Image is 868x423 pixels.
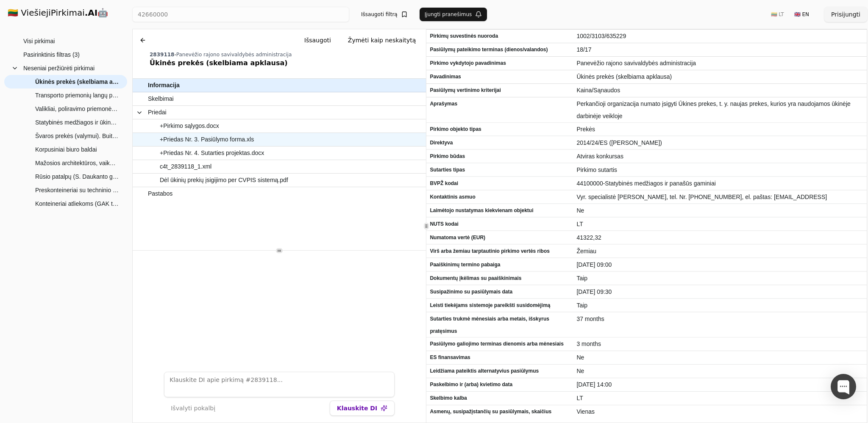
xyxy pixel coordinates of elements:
[430,313,570,337] span: Sutarties trukmė mėnesiais arba metais, išskyrus pratęsimus
[148,79,180,91] span: Informacija
[23,48,80,61] span: Pasirinktinis filtras (3)
[576,232,863,244] span: 41322,32
[160,160,211,173] span: c4t_2839118_1.xml
[35,102,119,115] span: Valikliai, poliravimo priemonės* (AMOS) (skelbiama apklausa)
[576,205,863,217] span: Ne
[430,351,570,364] span: ES finansavimas
[341,33,423,48] button: Žymėti kaip neskaitytą
[576,84,863,97] span: Kaina/Sąnaudos
[430,232,570,244] span: Numatoma vertė (EUR)
[576,365,863,377] span: Ne
[35,170,119,183] span: Rūsio patalpų (S. Daukanto g. 28A, [GEOGRAPHIC_DATA]) remonto darbai
[23,62,95,75] span: Neseniai peržiūrėti pirkimai
[150,52,174,58] span: 2839118
[576,245,863,257] span: Žemiau
[576,406,863,418] span: Vienas
[576,286,863,298] span: [DATE] 09:30
[356,8,413,21] button: Išsaugoti filtrą
[430,286,570,298] span: Susipažinimo su pasiūlymais data
[160,120,219,132] span: +Pirkimo sąlygos.docx
[576,272,863,285] span: Taip
[420,8,487,21] button: Įjungti pranešimus
[160,133,254,146] span: +Priedas Nr. 3. Pasiūlymo forma.xls
[430,57,570,69] span: Pirkimo vykdytojo pavadinimas
[35,197,119,210] span: Konteineriai atliekoms (GAK tipo) (Atviras supaprastintas konkursas)
[35,157,119,169] span: Mažosios architektūros, vaikų žaidimų ir sporto elementai prie Vytauto Valiušio keramikos muzieja...
[576,379,863,391] span: [DATE] 14:00
[430,30,570,42] span: Pirkimų suvestinės nuoroda
[430,44,570,56] span: Pasiūlymų pateikimo terminas (dienos/valandos)
[35,130,119,142] span: Švaros prekės (valymui). Buitinės chemijos priemonės - skelbiama apklausa
[430,164,570,176] span: Sutarties tipas
[35,89,119,102] span: Transporto priemonių langų plovimo skysčių pirkimas
[576,98,863,122] span: Perkančioji organizacija numato įsigyti Ūkines prekes, t. y. naujas prekes, kurios yra naudojamos...
[789,8,814,21] button: 🇬🇧 EN
[430,259,570,271] span: Paaiškinimų termino pabaiga
[430,123,570,135] span: Pirkimo objekto tipas
[576,351,863,364] span: Ne
[430,191,570,203] span: Kontaktinis asmuo
[576,150,863,163] span: Atviras konkursas
[148,106,167,119] span: Priedai
[330,401,395,416] button: Klauskite DI
[35,184,119,196] span: Preskonteineriai su techninio aptarnavimo paslaugomis (supaprastintas atviras pirkimas)
[23,35,55,47] span: Visi pirkimai
[430,84,570,97] span: Pasiūlymų vertinimo kriterijai
[576,191,863,216] span: Vyr. specialistė [PERSON_NAME], tel. Nr. [PHONE_NUMBER], el. paštas: [EMAIL_ADDRESS][PERSON_NAME]...
[430,299,570,312] span: Leisti tiekėjams sistemoje pareikšti susidomėjimą
[132,7,349,22] input: Greita paieška...
[35,116,119,129] span: Statybinės medžiagos ir ūkinės prekės (preliminari) (Skelbiama apklausa)
[148,188,172,200] span: Pastabos
[430,71,570,83] span: Pavadinimas
[430,245,570,257] span: Virš arba žemiau tarptautinio pirkimo vertės ribos
[576,299,863,312] span: Taip
[85,8,98,18] strong: .AI
[576,30,863,42] span: 1002/3103/635229
[430,177,570,190] span: BVPŽ kodai
[160,174,288,186] span: Dėl ūkinių prekių įsigijimo per CVPIS sistemą.pdf
[430,98,570,110] span: Aprašymas
[148,93,174,105] span: Skelbimai
[430,137,570,149] span: Direktyva
[298,33,338,48] button: Išsaugoti
[35,143,97,156] span: Korpusiniai biuro baldai
[150,51,423,58] div: -
[430,379,570,391] span: Paskelbimo ir (arba) kvietimo data
[35,75,119,88] span: Ūkinės prekės (skelbiama apklausa)
[430,406,570,418] span: Asmenų, susipažįstančių su pasiūlymais, skaičius
[430,218,570,230] span: NUTS kodai
[160,147,264,159] span: +Priedas Nr. 4. Sutarties projektas.docx
[576,57,863,69] span: Panevėžio rajono savivaldybės administracija
[150,58,423,68] div: Ūkinės prekės (skelbiama apklausa)
[576,392,863,404] span: LT
[430,338,570,350] span: Pasiūlymo galiojimo terminas dienomis arba mėnesiais
[430,205,570,217] span: Laimėtojo nustatymas kiekvienam objektui
[576,177,863,190] span: 44100000-Statybinės medžiagos ir panašūs gaminiai
[576,137,863,149] span: 2014/24/ES ([PERSON_NAME])
[430,392,570,404] span: Skelbimo kalba
[176,52,292,58] span: Panevėžio rajono savivaldybės administracija
[576,259,863,271] span: [DATE] 09:00
[576,123,863,135] span: Prekės
[430,365,570,377] span: Leidžiama pateiktis alternatyvius pasiūlymus
[576,218,863,230] span: LT
[576,44,863,56] span: 18/17
[576,164,863,176] span: Pirkimo sutartis
[824,7,867,22] button: Prisijungti
[430,272,570,285] span: Dokumentų įkėlimas su paaiškinimais
[576,71,863,83] span: Ūkinės prekės (skelbiama apklausa)
[576,313,863,325] span: 37 months
[576,338,863,350] span: 3 months
[430,150,570,163] span: Pirkimo būdas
